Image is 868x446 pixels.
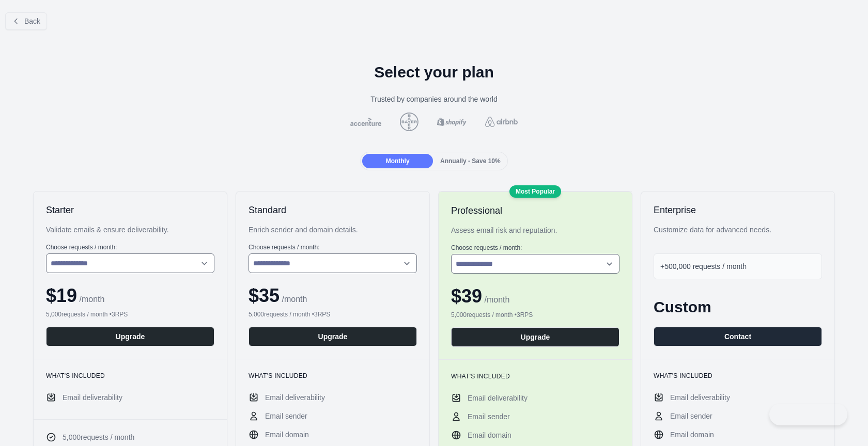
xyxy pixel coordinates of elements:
div: Enrich sender and domain details. [249,225,417,235]
iframe: Toggle Customer Support [769,404,847,425]
div: Assess email risk and reputation. [451,225,619,235]
h2: Standard [249,204,417,216]
h2: Enterprise [654,204,822,216]
div: Most Popular [509,185,561,198]
div: Customize data for advanced needs. [654,225,822,235]
h2: Professional [451,204,619,217]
